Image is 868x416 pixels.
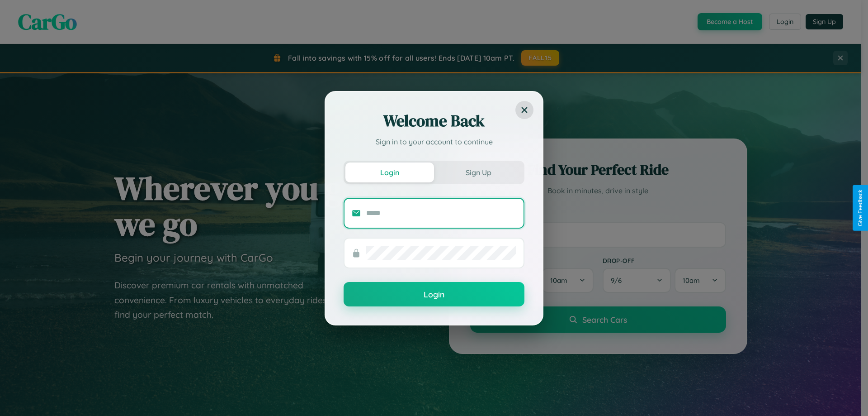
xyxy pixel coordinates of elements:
[434,163,523,182] button: Sign Up
[344,110,524,132] h2: Welcome Back
[345,163,434,182] button: Login
[344,136,524,147] p: Sign in to your account to continue
[857,190,863,226] div: Give Feedback
[344,282,524,306] button: Login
